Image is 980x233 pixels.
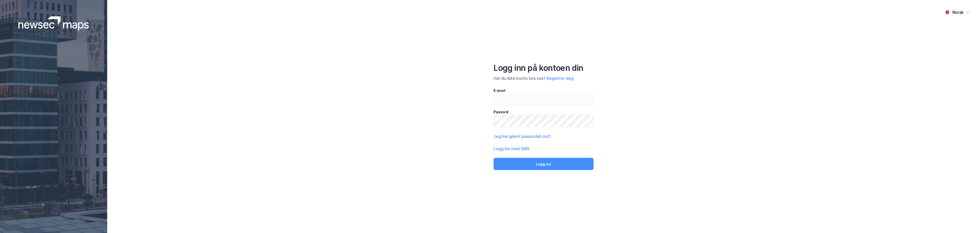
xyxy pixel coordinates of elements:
div: E-post [494,87,594,94]
div: Passord [494,109,594,115]
button: Logg inn [494,158,594,170]
button: Logg inn med SMS [494,146,530,152]
div: Logg inn på kontoen din [494,63,594,73]
div: Norsk [952,9,964,15]
img: logoWhite.bf58a803f64e89776f2b079ca2356427.svg [18,16,89,31]
div: Har du ikke konto hos oss? [494,75,594,81]
button: Registrer deg [547,75,573,81]
button: Jeg har glemt passordet mitt [494,133,551,139]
